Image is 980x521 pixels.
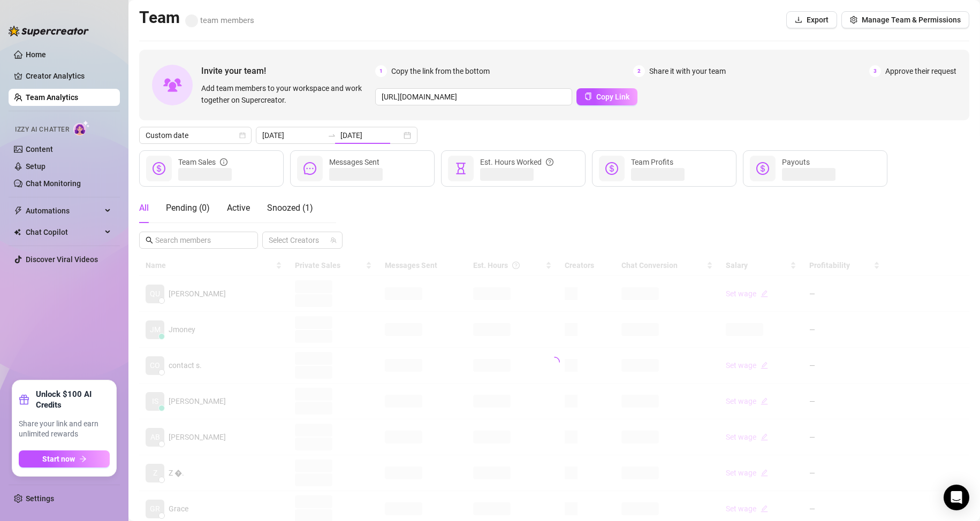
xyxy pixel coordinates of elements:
[546,156,553,168] span: question-circle
[185,16,254,25] span: team members
[328,131,336,140] span: swap-right
[146,236,153,244] span: search
[885,65,956,77] span: Approve their request
[584,93,592,100] span: copy
[26,224,102,241] span: Chat Copilot
[26,255,98,264] a: Discover Viral Videos
[786,11,837,28] button: Export
[869,65,881,77] span: 3
[26,50,46,59] a: Home
[19,450,110,468] button: Start nowarrow-right
[166,202,210,214] div: Pending ( 0 )
[576,88,637,105] button: Copy Link
[633,65,645,77] span: 2
[262,129,323,141] input: Start date
[19,394,29,405] span: gift
[14,206,22,215] span: thunderbolt
[155,234,243,246] input: Search members
[9,26,89,36] img: logo-BBDzfeDw.svg
[15,125,69,135] span: Izzy AI Chatter
[36,389,110,410] strong: Unlock $100 AI Credits
[139,7,254,28] h2: Team
[782,158,810,166] span: Payouts
[19,419,110,440] span: Share your link and earn unlimited rewards
[850,16,857,24] span: setting
[375,65,387,77] span: 1
[605,162,618,175] span: dollar-circle
[26,67,111,85] a: Creator Analytics
[649,65,726,77] span: Share it with your team
[26,145,53,154] a: Content
[220,156,227,168] span: info-circle
[153,162,165,175] span: dollar-circle
[328,131,336,140] span: to
[267,203,313,213] span: Snoozed ( 1 )
[26,494,54,503] a: Settings
[340,129,401,141] input: End date
[391,65,490,77] span: Copy the link from the bottom
[79,455,87,463] span: arrow-right
[73,120,90,136] img: AI Chatter
[42,455,75,463] span: Start now
[330,237,337,243] span: team
[807,16,829,24] span: Export
[26,179,81,188] a: Chat Monitoring
[201,82,371,106] span: Add team members to your workspace and work together on Supercreator.
[178,156,227,168] div: Team Sales
[227,203,250,213] span: Active
[944,485,969,510] div: Open Intercom Messenger
[480,156,553,168] div: Est. Hours Worked
[596,93,629,101] span: Copy Link
[26,202,102,219] span: Automations
[841,11,969,28] button: Manage Team & Permissions
[329,158,379,166] span: Messages Sent
[14,228,21,236] img: Chat Copilot
[303,162,316,175] span: message
[239,132,246,139] span: calendar
[139,202,149,214] div: All
[201,64,375,78] span: Invite your team!
[795,16,802,24] span: download
[26,162,45,171] a: Setup
[631,158,673,166] span: Team Profits
[756,162,769,175] span: dollar-circle
[862,16,961,24] span: Manage Team & Permissions
[26,93,78,102] a: Team Analytics
[454,162,467,175] span: hourglass
[146,127,245,143] span: Custom date
[548,355,561,369] span: loading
